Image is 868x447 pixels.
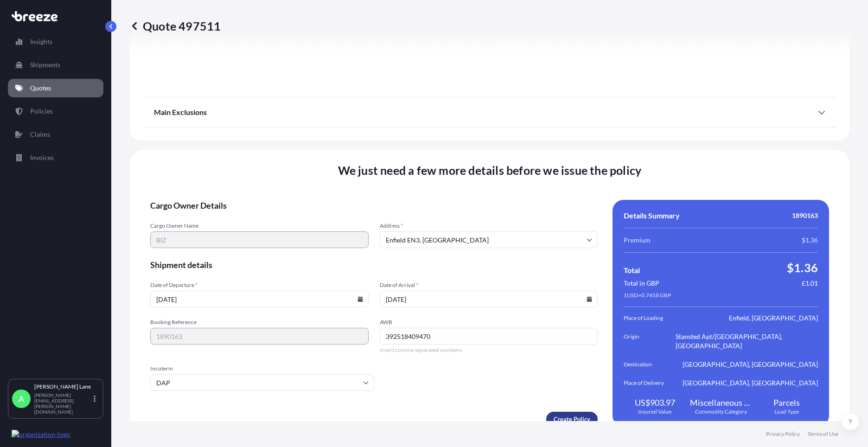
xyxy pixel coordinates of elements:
[380,281,598,289] span: Date of Arrival
[150,259,598,270] span: Shipment details
[30,130,50,139] p: Claims
[150,291,369,307] input: dd/mm/yyyy
[802,279,818,288] span: £1.01
[8,32,103,51] a: Insights
[30,153,54,162] p: Invoices
[380,328,598,345] input: Number1, number2,...
[773,397,800,408] span: Parcels
[766,430,800,438] a: Privacy Policy
[150,365,374,372] span: Incoterm
[729,313,818,323] span: Enfield, [GEOGRAPHIC_DATA]
[380,346,598,354] span: Insert comma-separated numbers
[154,108,207,117] span: Main Exclusions
[12,430,70,439] img: organization-logo
[624,332,676,351] span: Origin
[34,383,92,390] p: [PERSON_NAME] Lane
[690,397,752,408] span: Miscellaneous Manufactured Articles
[154,101,825,123] div: Main Exclusions
[624,292,671,299] span: 1 USD = 0.7418 GBP
[638,408,671,415] span: Insured Value
[624,378,676,388] span: Place of Delivery
[380,231,598,248] input: Cargo owner address
[130,19,221,33] p: Quote 497511
[807,430,838,438] a: Terms of Use
[774,408,799,415] span: Load Type
[150,328,369,345] input: Your internal reference
[802,236,818,245] span: $1.36
[635,397,675,408] span: US$903.97
[150,374,374,391] input: Select...
[8,79,103,97] a: Quotes
[150,222,369,230] span: Cargo Owner Name
[150,281,369,289] span: Date of Departure
[8,102,103,121] a: Policies
[150,200,598,211] span: Cargo Owner Details
[338,163,642,178] span: We just need a few more details before we issue the policy
[30,83,51,93] p: Quotes
[624,211,680,220] span: Details Summary
[380,222,598,230] span: Address
[30,60,60,70] p: Shipments
[8,56,103,74] a: Shipments
[624,236,651,245] span: Premium
[624,313,676,323] span: Place of Loading
[8,148,103,167] a: Invoices
[792,211,818,220] span: 1890163
[8,125,103,144] a: Claims
[380,319,598,326] span: AWB
[546,412,598,427] button: Create Policy
[787,260,818,275] span: $1.36
[676,332,818,351] span: Stansted Apt/[GEOGRAPHIC_DATA], [GEOGRAPHIC_DATA]
[624,279,659,288] span: Total in GBP
[19,394,24,403] span: A
[683,378,818,388] span: [GEOGRAPHIC_DATA], [GEOGRAPHIC_DATA]
[624,266,640,275] span: Total
[30,37,52,46] p: Insights
[30,107,53,116] p: Policies
[695,408,747,415] span: Commodity Category
[150,319,369,326] span: Booking Reference
[34,392,92,415] p: [PERSON_NAME][EMAIL_ADDRESS][PERSON_NAME][DOMAIN_NAME]
[624,360,676,369] span: Destination
[554,415,590,424] p: Create Policy
[380,291,598,307] input: dd/mm/yyyy
[683,360,818,369] span: [GEOGRAPHIC_DATA], [GEOGRAPHIC_DATA]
